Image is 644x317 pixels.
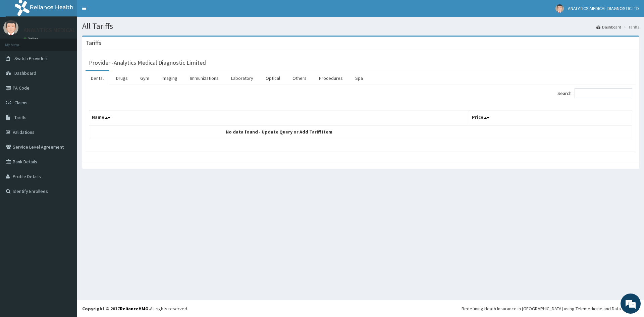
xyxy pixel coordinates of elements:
h3: Tariffs [86,40,101,46]
a: Online [23,37,40,41]
a: Dashboard [596,24,621,30]
p: ANALYTICS MEDICAL DIAGNOSTIC LTD [23,27,120,33]
a: Dental [86,71,109,85]
th: Name [89,110,469,126]
a: Optical [260,71,285,85]
td: No data found - Update Query or Add Tariff Item [89,125,469,138]
input: Search: [575,88,632,98]
img: User Image [555,4,564,13]
li: Tariffs [622,24,639,30]
strong: Copyright © 2017 . [82,306,150,312]
span: Tariffs [14,114,26,120]
a: Laboratory [226,71,259,85]
label: Search: [557,88,632,98]
span: Switch Providers [14,55,49,61]
a: Immunizations [184,71,224,85]
img: User Image [3,20,18,35]
span: Dashboard [14,70,36,76]
h3: Provider - Analytics Medical Diagnostic Limited [89,60,206,66]
a: Procedures [314,71,348,85]
div: Redefining Heath Insurance in [GEOGRAPHIC_DATA] using Telemedicine and Data Science! [462,305,639,312]
a: Spa [350,71,368,85]
a: Others [287,71,312,85]
th: Price [469,110,632,126]
a: Gym [135,71,155,85]
a: Imaging [156,71,183,85]
a: Drugs [111,71,133,85]
footer: All rights reserved. [77,300,644,317]
span: Claims [14,100,28,106]
h1: All Tariffs [82,22,639,31]
span: ANALYTICS MEDICAL DIAGNOSTIC LTD [568,5,639,11]
a: RelianceHMO [120,306,149,312]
